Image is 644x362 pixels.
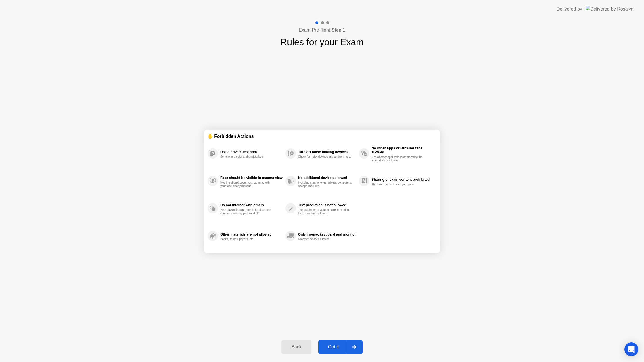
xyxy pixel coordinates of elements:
[557,6,582,13] div: Delivered by
[298,203,356,207] div: Text prediction is not allowed
[281,340,311,354] button: Back
[298,238,352,241] div: No other devices allowed
[208,133,436,140] div: ✋ Forbidden Actions
[280,35,364,49] h1: Rules for your Exam
[320,344,347,350] div: Got it
[371,183,426,186] div: The exam content is for you alone
[298,181,352,188] div: Including smartphones, tablets, computers, headphones, etc.
[371,178,434,182] div: Sharing of exam content prohibited
[371,155,426,162] div: Use of other applications or browsing the internet is not allowed
[220,232,283,236] div: Other materials are not allowed
[624,342,638,356] div: Open Intercom Messenger
[283,344,309,350] div: Back
[220,176,283,180] div: Face should be visible in camera view
[298,150,356,154] div: Turn off noise-making devices
[586,6,634,12] img: Delivered by Rosalyn
[220,203,283,207] div: Do not interact with others
[220,208,275,215] div: Your physical space should be clear and communication apps turned off
[298,232,356,236] div: Only mouse, keyboard and monitor
[371,146,434,154] div: No other Apps or Browser tabs allowed
[298,176,356,180] div: No additional devices allowed
[220,155,275,159] div: Somewhere quiet and undisturbed
[298,155,352,159] div: Check for noisy devices and ambient noise
[298,208,352,215] div: Text prediction or auto-completion during the exam is not allowed
[220,181,275,188] div: Nothing should cover your camera, with your face clearly in focus
[220,150,283,154] div: Use a private test area
[220,238,275,241] div: Books, scripts, papers, etc
[299,27,345,34] h4: Exam Pre-flight:
[331,28,345,32] b: Step 1
[318,340,363,354] button: Got it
